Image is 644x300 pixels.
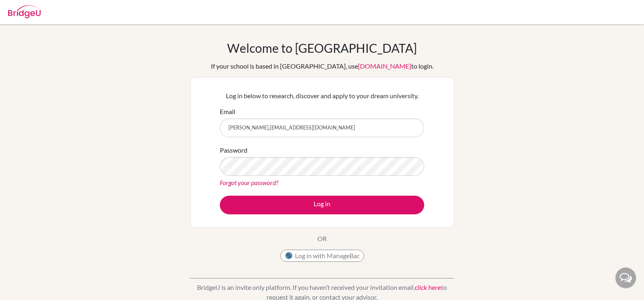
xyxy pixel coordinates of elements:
p: OR [317,234,327,244]
button: Log in with ManageBac [280,250,364,262]
a: click here [415,283,441,291]
p: Log in below to research, discover and apply to your dream university. [220,91,424,101]
a: [DOMAIN_NAME] [358,62,411,70]
button: Log in [220,196,424,214]
a: Forgot your password? [220,179,278,186]
h1: Welcome to [GEOGRAPHIC_DATA] [227,41,417,55]
label: Email [220,107,235,117]
img: Bridge-U [8,5,41,18]
label: Password [220,145,247,155]
div: If your school is based in [GEOGRAPHIC_DATA], use to login. [211,61,434,71]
